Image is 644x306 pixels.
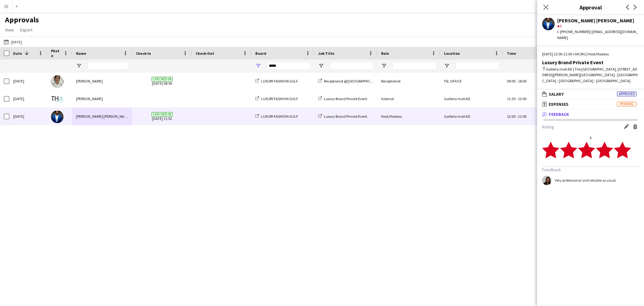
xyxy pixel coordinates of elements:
div: t. [PHONE_NUMBER] | [EMAIL_ADDRESS][DOMAIN_NAME] [557,29,639,40]
a: LUXURY FASHION GULF [255,96,298,101]
span: Location [444,51,460,56]
div: [PERSON_NAME] [PERSON_NAME] [557,18,639,23]
span: LUXURY FASHION GULF [261,114,298,119]
span: Expenses [549,101,569,107]
span: 09:00 [507,79,515,83]
div: Galleria mall AD [440,108,503,125]
div: [DATE] [9,72,47,90]
img: Nana Yaw Kusi Amponsah [51,110,64,123]
span: Photo [51,48,61,58]
a: Receptionist @[GEOGRAPHIC_DATA] [318,79,382,83]
button: Open Filter Menu [318,63,324,69]
button: [DATE] [3,38,23,46]
span: Salary [549,91,564,97]
span: Export [20,27,32,33]
span: [DATE] 08:56 [136,72,188,90]
span: - [516,79,517,83]
div: [DATE] 12:00-21:00 +04 (9h) | Host/Hostess [542,51,639,57]
span: Receptionist @[GEOGRAPHIC_DATA] [324,79,382,83]
span: 21:00 [518,114,526,119]
input: Role Filter Input [392,62,436,70]
span: Board [255,51,266,56]
a: Luxury Brand Private Event [318,114,367,119]
span: Approved [617,92,636,96]
img: Mobina Heidari [51,75,64,88]
a: View [3,26,16,34]
button: Open Filter Menu [255,63,261,69]
div: [PERSON_NAME] [72,72,132,90]
span: - [516,114,517,119]
div: [PERSON_NAME] [PERSON_NAME] [72,108,132,125]
div: Galleria mall AD [440,90,503,107]
h3: Feedback [542,167,639,173]
span: - [516,96,517,101]
input: Job Title Filter Input [330,62,374,70]
div: [DATE] [9,90,47,107]
div: Very professional and reliable as usual. [555,178,617,183]
span: 12:00 [507,114,515,119]
span: Feedback [549,111,569,117]
h3: Approval [537,3,644,11]
a: Luxury Brand Private Event [318,96,367,101]
span: Luxury Brand Private Event [324,96,367,101]
div: [DATE] [9,108,47,125]
span: 11:30 [507,96,515,101]
button: Open Filter Menu [444,63,450,69]
span: Role [381,51,389,56]
span: LUXURY FASHION GULF [261,79,298,83]
span: View [5,27,14,33]
a: LUXURY FASHION GULF [255,79,298,83]
span: [DATE] 11:52 [136,108,188,125]
div: Feedback [537,119,644,193]
input: Board Filter Input [267,62,311,70]
input: Name Filter Input [87,62,128,70]
div: YSL OFFICE [440,72,503,90]
mat-expansion-panel-header: SalaryApproved [537,89,644,99]
div: [PERSON_NAME] [72,90,132,107]
span: Time [507,51,516,56]
span: Name [76,51,86,56]
div: Host/Hostess [377,108,440,125]
span: Pending [617,102,636,106]
span: Check-In [136,51,151,56]
mat-expansion-panel-header: ExpensesPending [537,99,644,109]
span: 12:00 [518,96,526,101]
div: Receptionist [377,72,440,90]
span: Date [13,51,22,56]
img: Sara STAFF [51,93,64,105]
h3: Rating [542,124,639,130]
a: LUXURY FASHION GULF [255,114,298,119]
div: 5 [557,23,639,29]
button: Open Filter Menu [381,63,387,69]
span: Check-Out [196,51,214,56]
span: 18:00 [518,79,526,83]
div: 5 [542,135,639,140]
div: Internal [377,90,440,107]
a: Export [18,26,35,34]
div: Luxury Brand Private Event [542,59,639,65]
button: Open Filter Menu [76,63,82,69]
input: Location Filter Input [455,62,499,70]
mat-expansion-panel-header: Feedback [537,110,644,119]
span: Checked-in [152,112,173,117]
span: LUXURY FASHION GULF [261,96,298,101]
span: Checked-in [152,77,173,82]
div: Galleria mall AD | The [GEOGRAPHIC_DATA], [STREET_ADDRESS][PERSON_NAME][GEOGRAPHIC_DATA] - [GEOGR... [542,66,639,84]
span: Luxury Brand Private Event [324,114,367,119]
span: Job Title [318,51,334,56]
